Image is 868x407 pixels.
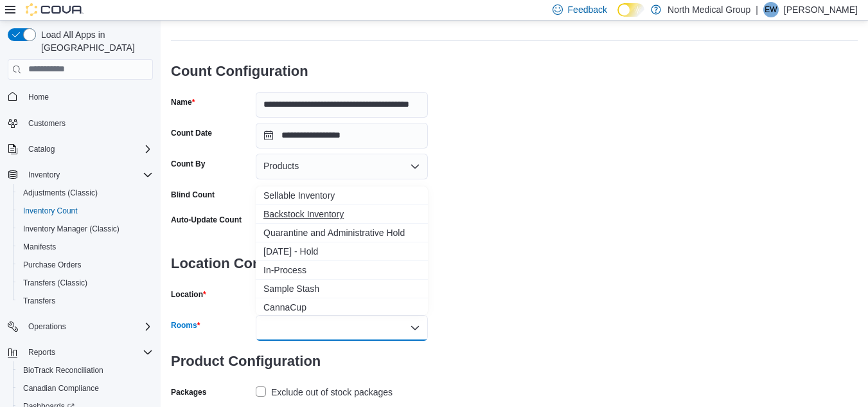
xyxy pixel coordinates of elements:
button: Quarantine and Administrative Hold [256,224,428,242]
span: Inventory Count [18,203,153,219]
label: Auto-Update Count [171,215,242,225]
span: Reports [23,345,153,360]
span: Home [28,92,49,102]
span: Operations [23,319,153,334]
span: Customers [28,118,66,129]
span: CannaCup [263,301,420,314]
a: Manifests [18,239,61,255]
span: Feedback [568,3,607,16]
label: Rooms [171,320,200,330]
p: North Medical Group [668,2,750,17]
span: Backstock Inventory [263,208,420,221]
button: Adjustments (Classic) [13,184,158,202]
button: Operations [23,319,71,334]
button: Inventory Count [13,202,158,220]
span: Transfers [18,293,153,309]
button: Reports [3,343,158,361]
button: Transfers [13,292,158,310]
button: Sellable Inventory [256,186,428,205]
span: BioTrack Reconciliation [23,365,103,375]
input: Press the down key to open a popover containing a calendar. [256,123,428,149]
button: Inventory Manager (Classic) [13,220,158,238]
label: Name [171,97,195,107]
label: Count By [171,159,205,169]
button: Transfers (Classic) [13,274,158,292]
span: Inventory Manager (Classic) [18,221,153,237]
button: Sample Stash [256,280,428,298]
button: Purchase Orders [13,256,158,274]
a: Transfers (Classic) [18,275,93,291]
p: [PERSON_NAME] [784,2,858,17]
a: Adjustments (Classic) [18,185,103,201]
span: BioTrack Reconciliation [18,363,153,378]
span: Purchase Orders [18,257,153,273]
span: Customers [23,115,153,131]
span: Quarantine and Administrative Hold [263,226,420,239]
h3: Location Configuration [171,243,428,284]
a: Transfers [18,293,60,309]
span: Home [23,89,153,105]
span: Dark Mode [617,17,618,17]
button: BioTrack Reconciliation [13,361,158,379]
span: Inventory [23,167,153,183]
button: Inventory [3,166,158,184]
label: Packages [171,387,206,397]
button: Customers [3,114,158,132]
h3: Count Configuration [171,51,428,92]
div: Choose from the following options [256,186,428,317]
span: Load All Apps in [GEOGRAPHIC_DATA] [36,28,153,54]
button: Catalog [3,140,158,158]
span: Catalog [28,144,55,154]
h3: Product Configuration [171,341,428,382]
span: In-Process [263,264,420,276]
button: Close list of options [410,323,420,333]
button: Canadian Compliance [13,379,158,397]
span: Manifests [23,242,56,252]
img: Cova [26,3,84,16]
input: Dark Mode [617,3,644,17]
div: Blind Count [171,190,215,200]
span: EW [765,2,777,17]
p: | [756,2,758,17]
button: Operations [3,318,158,336]
button: Catalog [23,141,60,157]
button: Home [3,87,158,106]
span: Operations [28,321,66,332]
span: [DATE] - Hold [263,245,420,258]
a: BioTrack Reconciliation [18,363,109,378]
span: Catalog [23,141,153,157]
span: Inventory Count [23,206,78,216]
button: Inventory [23,167,65,183]
a: Purchase Orders [18,257,87,273]
button: Backstock Inventory [256,205,428,224]
span: Inventory [28,170,60,180]
span: Adjustments (Classic) [18,185,153,201]
button: In-Process [256,261,428,280]
a: Inventory Count [18,203,83,219]
button: Open list of options [410,161,420,172]
button: November 1st - Hold [256,242,428,261]
span: Transfers (Classic) [23,278,87,288]
button: CannaCup [256,298,428,317]
span: Adjustments (Classic) [23,188,98,198]
span: Canadian Compliance [23,383,99,393]
a: Home [23,89,54,105]
span: Reports [28,347,55,357]
span: Inventory Manager (Classic) [23,224,120,234]
div: Exclude out of stock packages [271,384,393,400]
a: Customers [23,116,71,131]
span: Manifests [18,239,153,255]
span: Canadian Compliance [18,381,153,396]
span: Sellable Inventory [263,189,420,202]
span: Purchase Orders [23,260,82,270]
button: Reports [23,345,60,360]
span: Transfers [23,296,55,306]
label: Location [171,289,206,300]
label: Count Date [171,128,212,138]
a: Canadian Compliance [18,381,104,396]
span: Products [263,158,299,174]
a: Inventory Manager (Classic) [18,221,125,237]
button: Manifests [13,238,158,256]
span: Transfers (Classic) [18,275,153,291]
div: Eric Watson [763,2,779,17]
